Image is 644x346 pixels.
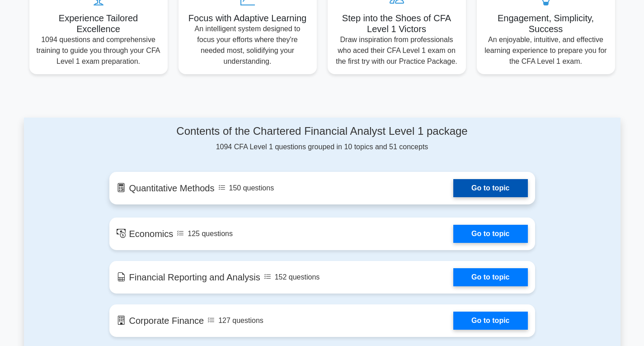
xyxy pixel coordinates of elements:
h4: Contents of the Chartered Financial Analyst Level 1 package [109,125,535,138]
a: Go to topic [453,225,527,243]
p: 1094 questions and comprehensive training to guide you through your CFA Level 1 exam preparation. [37,34,160,67]
h5: Engagement, Simplicity, Success [484,13,608,34]
p: Draw inspiration from professionals who aced their CFA Level 1 exam on the first try with our Pra... [335,34,459,67]
h5: Experience Tailored Excellence [37,13,160,34]
div: 1094 CFA Level 1 questions grouped in 10 topics and 51 concepts [109,125,535,152]
a: Go to topic [453,179,527,197]
p: An intelligent system designed to focus your efforts where they're needed most, solidifying your ... [186,24,310,67]
a: Go to topic [453,312,527,330]
h5: Focus with Adaptive Learning [186,13,310,24]
a: Go to topic [453,268,527,286]
p: An enjoyable, intuitive, and effective learning experience to prepare you for the CFA Level 1 exam. [484,34,608,67]
h5: Step into the Shoes of CFA Level 1 Victors [335,13,459,34]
